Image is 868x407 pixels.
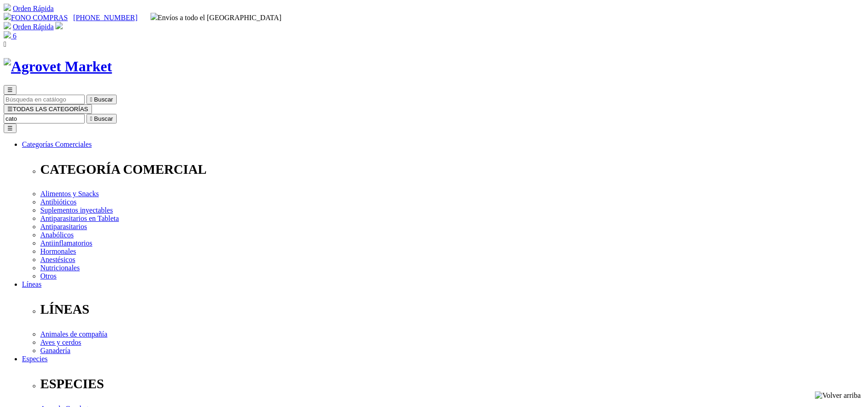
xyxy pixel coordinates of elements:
p: LÍNEAS [40,302,864,317]
a: Suplementos inyectables [40,206,113,214]
button: ☰ [4,85,16,95]
span: ☰ [7,86,13,93]
iframe: Brevo live chat [5,308,158,402]
img: user.svg [55,22,63,29]
i:  [90,96,92,103]
a: FONO COMPRAS [4,14,68,21]
span: Buscar [94,96,113,103]
a: Anestésicos [40,256,75,263]
img: phone.svg [4,13,11,20]
a: Antibióticos [40,198,76,206]
a: Anabólicos [40,231,74,239]
a: Nutricionales [40,264,80,272]
img: Agrovet Market [4,58,112,75]
a: Líneas [22,280,42,288]
input: Buscar [4,114,85,123]
img: shopping-cart.svg [4,4,11,11]
a: Acceda a su cuenta de cliente [55,23,63,31]
a: Alimentos y Snacks [40,190,99,198]
a: Orden Rápida [13,23,54,31]
img: shopping-bag.svg [4,31,11,38]
a: Otros [40,272,57,280]
a: Orden Rápida [13,5,54,12]
input: Buscar [4,95,85,104]
span: ☰ [7,106,13,112]
span: 6 [13,32,16,40]
i:  [90,115,92,122]
span: Buscar [94,115,113,122]
button: ☰ [4,123,16,133]
img: shopping-cart.svg [4,22,11,29]
i:  [4,40,6,48]
a: Antiinflamatorios [40,239,92,247]
p: ESPECIES [40,376,864,391]
img: delivery-truck.svg [151,13,158,20]
a: Hormonales [40,247,76,255]
button: ☰TODAS LAS CATEGORÍAS [4,104,92,114]
a: Categorías Comerciales [22,140,92,148]
a: Antiparasitarios [40,223,87,230]
img: Volver arriba [815,391,861,400]
a: [PHONE_NUMBER] [73,14,137,21]
span: Envíos a todo el [GEOGRAPHIC_DATA] [151,14,282,21]
a: 6 [4,32,16,40]
a: Antiparasitarios en Tableta [40,214,119,222]
p: CATEGORÍA COMERCIAL [40,162,864,177]
button:  Buscar [86,95,117,104]
button:  Buscar [86,114,117,123]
